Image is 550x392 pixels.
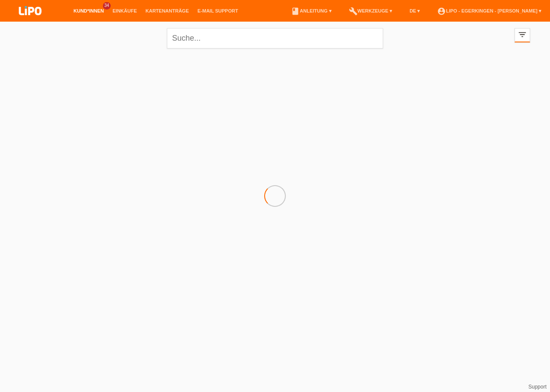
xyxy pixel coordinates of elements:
[345,8,397,13] a: buildWerkzeuge ▾
[9,18,52,24] a: LIPO pay
[349,7,358,16] i: build
[141,8,193,13] a: Kartenanträge
[291,7,300,16] i: book
[518,30,527,39] i: filter_list
[69,8,108,13] a: Kund*innen
[433,8,546,13] a: account_circleLIPO - Egerkingen - [PERSON_NAME] ▾
[103,2,111,10] span: 34
[528,384,547,390] a: Support
[193,8,243,13] a: E-Mail Support
[108,8,141,13] a: Einkäufe
[287,8,336,13] a: bookAnleitung ▾
[437,7,446,16] i: account_circle
[167,28,383,48] input: Suche...
[405,8,424,13] a: DE ▾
